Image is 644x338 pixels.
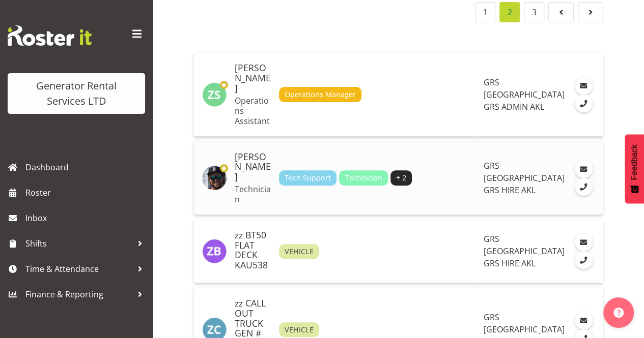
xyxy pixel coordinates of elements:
[630,144,639,180] span: Feedback
[25,236,132,251] span: Shifts
[483,312,564,335] span: GRS [GEOGRAPHIC_DATA]
[578,2,603,22] a: Page 3.
[483,101,544,112] span: GRS ADMIN AKL
[202,166,227,190] img: zak-c4-tapling8d06a56ee3cf7edc30ba33f1efe9ca8c.png
[483,160,564,183] span: GRS [GEOGRAPHIC_DATA]
[235,96,271,126] p: Operations Assistant
[475,2,495,22] a: Page 1.
[18,78,135,109] div: Generator Rental Services LTD
[483,185,535,196] span: GRS HIRE AKL
[483,233,564,257] span: GRS [GEOGRAPHIC_DATA]
[345,172,382,183] span: Technician
[575,77,593,95] a: Email Employee
[25,210,148,226] span: Inbox
[202,239,227,263] img: zz-bt50-flat-deck-kdb324200.jpg
[285,324,314,335] span: VEHICLE
[25,185,148,200] span: Roster
[575,178,593,196] a: Call Employee
[483,258,535,269] span: GRS HIRE AKL
[483,77,564,100] span: GRS [GEOGRAPHIC_DATA]
[25,287,132,302] span: Finance & Reporting
[285,246,314,257] span: VEHICLE
[575,95,593,112] a: Call Employee
[235,63,271,93] h5: [PERSON_NAME]
[202,82,227,107] img: zach-satiu198.jpg
[235,184,271,204] p: Technician
[575,233,593,251] a: Email Employee
[548,2,574,22] a: Page 1.
[25,160,148,175] span: Dashboard
[625,134,644,203] button: Feedback - Show survey
[575,312,593,329] a: Email Employee
[524,2,544,22] a: Page 3.
[575,251,593,269] a: Call Employee
[25,261,132,276] span: Time & Attendance
[396,172,406,183] span: + 2
[8,25,92,46] img: Rosterit website logo
[613,308,624,318] img: help-xxl-2.png
[235,152,271,182] h5: [PERSON_NAME]
[575,160,593,178] a: Email Employee
[235,230,271,270] h5: zz BT50 FLAT DECK KAU538
[285,89,356,100] span: Operations Manager
[285,172,331,183] span: Tech Support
